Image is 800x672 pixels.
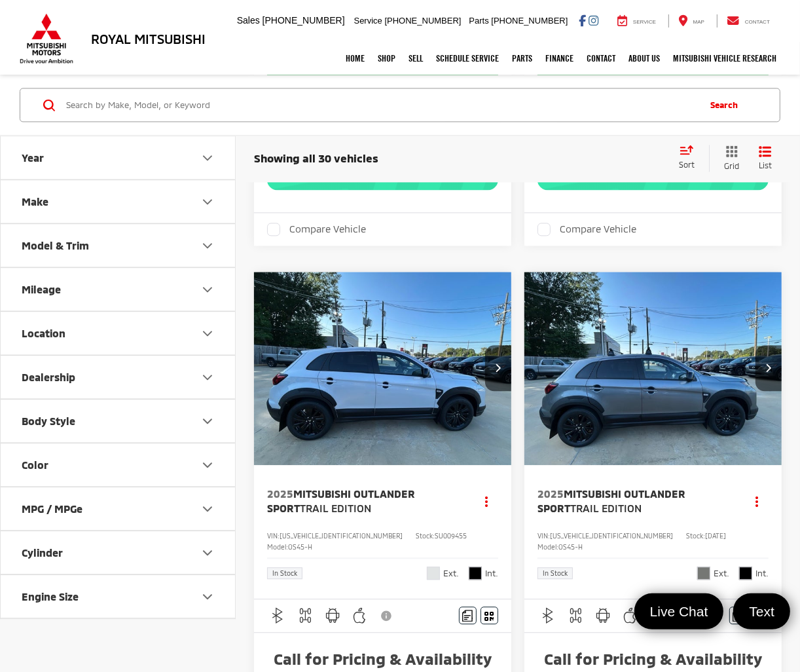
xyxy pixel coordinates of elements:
[22,591,79,603] div: Engine Size
[693,19,704,25] span: Map
[263,15,345,26] span: [PHONE_NUMBER]
[724,161,739,172] span: Grid
[22,327,65,340] div: Location
[505,42,539,75] a: Parts: Opens in a new tab
[200,150,215,166] div: Year
[568,607,584,624] img: 4WD/AWD
[22,415,75,428] div: Body Style
[755,345,782,391] button: Next image
[427,567,440,580] span: White Diamond
[755,496,758,506] span: dropdown dots
[714,567,729,580] span: Ext.
[579,15,586,26] a: Facebook: Click to visit our Facebook page
[339,42,371,75] a: Home
[709,145,749,172] button: Grid View
[644,603,715,620] span: Live Chat
[354,16,382,26] span: Service
[634,593,724,629] a: Live Chat
[254,151,378,164] span: Showing all 30 vehicles
[633,19,656,25] span: Service
[1,444,236,487] button: ColorColor
[570,502,642,514] span: Trail Edition
[402,42,429,75] a: Sell
[524,272,783,466] a: 2025 Mitsubishi Outlander Sport Trail Edition2025 Mitsubishi Outlander Sport Trail Edition2025 Mi...
[17,13,76,64] img: Mitsubishi
[270,607,286,624] img: Bluetooth®
[537,223,636,236] label: Compare Vehicle
[729,607,747,624] button: Comments
[267,649,498,669] span: Call for Pricing & Availability
[300,502,371,514] span: Trail Edition
[608,14,666,28] a: Service
[280,532,403,540] span: [US_VEHICLE_IDENTIFICATION_NUMBER]
[65,89,698,121] input: Search by Make, Model, or Keyword
[481,607,498,624] button: Window Sticker
[200,282,215,297] div: Mileage
[253,272,513,466] img: 2025 Mitsubishi Outlander Sport Trail Edition
[537,543,558,551] span: Model:
[22,371,75,384] div: Dealership
[717,14,780,28] a: Contact
[745,19,770,25] span: Contact
[288,543,312,551] span: OS45-H
[297,607,314,624] img: 4WD/AWD
[686,532,705,540] span: Stock:
[22,284,61,296] div: Mileage
[524,272,783,466] div: 2025 Mitsubishi Outlander Sport Trail Edition 0
[485,345,511,391] button: Next image
[1,356,236,399] button: DealershipDealership
[697,567,710,580] span: Mercury Gray Metallic
[267,543,288,551] span: Model:
[200,326,215,341] div: Location
[22,240,89,252] div: Model & Trim
[91,31,206,46] h3: Royal Mitsubishi
[491,16,568,26] span: [PHONE_NUMBER]
[267,487,293,500] span: 2025
[705,532,726,540] span: [DATE]
[416,532,435,540] span: Stock:
[267,223,366,236] label: Compare Vehicle
[267,487,462,516] a: 2025Mitsubishi Outlander SportTrail Edition
[595,607,611,624] img: Android Auto
[200,501,215,517] div: MPG / MPGe
[200,545,215,561] div: Cylinder
[755,567,769,580] span: Int.
[537,487,733,516] a: 2025Mitsubishi Outlander SportTrail Edition
[325,607,341,624] img: Android Auto
[589,15,598,26] a: Instagram: Click to visit our Instagram page
[267,487,415,514] span: Mitsubishi Outlander Sport
[485,567,498,580] span: Int.
[443,567,459,580] span: Ext.
[1,312,236,355] button: LocationLocation
[537,649,769,669] span: Call for Pricing & Availability
[469,16,488,26] span: Parts
[200,457,215,473] div: Color
[22,196,48,208] div: Make
[580,42,622,75] a: Contact
[475,490,498,513] button: Actions
[371,42,402,75] a: Shop
[558,543,583,551] span: OS45-H
[200,238,215,253] div: Model & Trim
[22,503,82,515] div: MPG / MPGe
[200,413,215,429] div: Body Style
[1,269,236,311] button: MileageMileage
[200,194,215,210] div: Make
[22,152,44,164] div: Year
[540,607,556,624] img: Bluetooth®
[1,488,236,531] button: MPG / MPGeMPG / MPGe
[622,42,666,75] a: About Us
[537,532,550,540] span: VIN:
[537,487,564,500] span: 2025
[749,145,782,172] button: List View
[666,42,783,75] a: Mitsubishi Vehicle Research
[1,225,236,267] button: Model & TrimModel & Trim
[272,570,297,576] span: In Stock
[462,610,473,621] img: Comments
[200,369,215,385] div: Dealership
[435,532,467,540] span: SU009455
[742,603,781,620] span: Text
[550,532,673,540] span: [US_VEHICLE_IDENTIFICATION_NUMBER]
[733,593,790,629] a: Text
[672,145,709,171] button: Select sort value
